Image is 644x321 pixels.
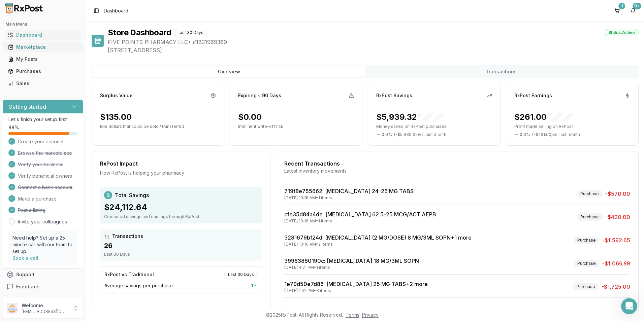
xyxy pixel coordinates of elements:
[238,124,354,129] p: Imminent write-off risk
[12,235,73,255] p: Need help? Set up a 25 minute call with our team to set up.
[5,77,80,90] a: Sales
[18,184,72,191] span: Connect a bank account
[573,283,599,290] div: Purchase
[104,214,258,219] div: Combined savings and earnings through RxPost
[284,234,472,241] a: 3281679bf24d: [MEDICAL_DATA] (2 MG/DOSE) 8 MG/3ML SOPN+1 more
[7,303,18,314] img: User avatar
[100,124,216,129] p: Idle dollars that could be sold / transferred
[238,112,262,122] div: $0.00
[8,80,78,87] div: Sales
[93,66,365,77] button: Overview
[605,213,630,221] span: -$420.00
[602,236,630,244] span: -$1,592.65
[22,302,68,309] p: Welcome
[5,53,80,65] a: My Posts
[5,41,80,53] a: Marketplace
[104,271,154,278] div: RxPost vs Traditional
[8,44,78,50] div: Marketplace
[18,207,45,214] span: Post a listing
[284,211,436,218] a: cfe35d84a4de: [MEDICAL_DATA] 62.5-25 MCG/ACT AEPB
[5,29,80,41] a: Dashboard
[8,56,78,63] div: My Posts
[104,282,174,289] span: Average savings per purchase:
[618,3,625,9] div: 1
[18,161,63,168] span: Verify your business
[16,283,39,290] span: Feedback
[577,190,603,198] div: Purchase
[100,170,262,176] div: How RxPost is helping your pharmacy
[514,124,630,129] p: Profit made selling on RxPost
[284,188,414,194] a: 719f8e755662: [MEDICAL_DATA] 24-26 MG TABS
[376,112,444,122] div: $5,939.32
[346,312,359,318] a: Terms
[633,3,641,9] div: 9+
[284,265,419,270] div: [DATE] 4:21 PM • 1 items
[284,288,428,293] div: [DATE] 1:42 PM • 3 items
[284,306,630,317] button: View All Transactions
[100,92,133,99] div: Surplus Value
[365,66,637,77] button: Transactions
[628,5,639,16] button: 9+
[108,46,639,54] span: [STREET_ADDRESS]
[514,112,574,122] div: $261.00
[3,42,83,52] button: Marketplace
[8,124,19,131] span: 88 %
[514,92,552,99] div: RxPost Earnings
[108,38,639,46] span: FIVE POINTS PHARMACY LLC • # 1831969369
[532,132,580,137] span: ( - $261.00 ) vs. last month
[612,5,622,16] button: 1
[3,54,83,65] button: My Posts
[602,283,630,291] span: -$1,725.00
[520,132,530,137] span: 0.0 %
[174,29,207,36] div: Last 30 Days
[238,92,281,99] div: Expiring ≤ 90 Days
[284,281,428,287] a: 1e79d50e7d86: [MEDICAL_DATA] 25 MG TABS+2 more
[382,132,392,137] span: 0.0 %
[284,168,630,174] div: Latest inventory movements
[18,195,57,202] span: Make a purchase
[284,159,630,168] div: Recent Transactions
[100,112,132,122] div: $135.00
[621,298,637,314] iframe: Intercom live chat
[3,269,83,281] button: Support
[362,312,379,318] a: Privacy
[18,138,64,145] span: Create your account
[104,252,258,257] div: Last 30 Days
[18,218,67,225] a: Invite your colleagues
[224,271,258,278] div: Last 30 Days
[100,159,262,168] div: RxPost Impact
[376,124,492,129] p: Money saved on RxPost purchases
[12,255,38,261] a: Book a call
[394,132,446,137] span: ( - $5,939.32 ) vs. last month
[605,190,630,198] span: -$570.00
[104,202,258,213] div: $24,112.64
[251,282,258,289] span: 1 %
[104,241,258,250] div: 26
[3,3,46,13] img: RxPost Logo
[3,66,83,77] button: Purchases
[115,191,149,199] span: Total Savings
[8,116,77,123] p: Let's finish your setup first!
[5,22,80,27] h2: Main Menu
[18,150,72,156] span: Browse the marketplace
[605,29,639,36] div: Status: Active
[5,65,80,77] a: Purchases
[284,242,472,247] div: [DATE] 10:16 AM • 2 items
[8,68,78,75] div: Purchases
[112,233,143,240] span: Transactions
[577,213,603,221] div: Purchase
[8,32,78,38] div: Dashboard
[22,309,68,314] p: [EMAIL_ADDRESS][DOMAIN_NAME]
[574,237,600,244] div: Purchase
[602,259,630,267] span: -$1,066.89
[104,7,128,14] nav: breadcrumb
[284,257,419,264] a: 39963860190c: [MEDICAL_DATA] 18 MG/3ML SOPN
[3,78,83,89] button: Sales
[3,281,83,293] button: Feedback
[3,30,83,40] button: Dashboard
[108,27,171,38] h1: Store Dashboard
[8,103,46,111] h3: Getting started
[18,173,72,179] span: Verify beneficial owners
[574,260,600,267] div: Purchase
